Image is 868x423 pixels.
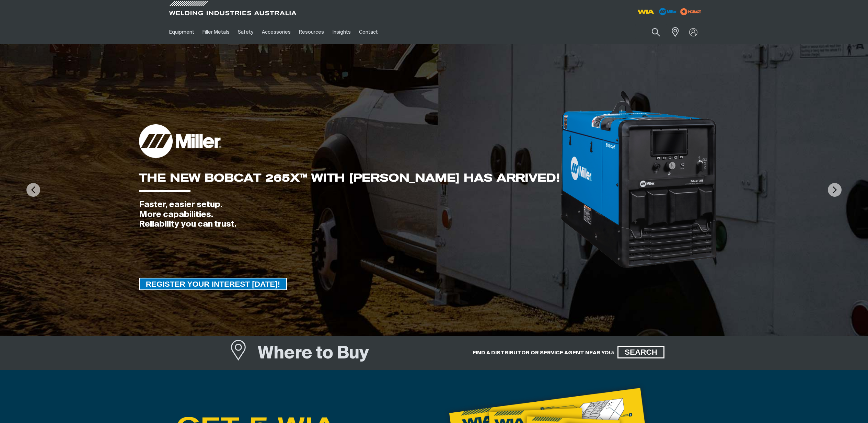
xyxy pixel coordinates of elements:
[139,172,560,183] div: THE NEW BOBCAT 265X™ WITH [PERSON_NAME] HAS ARRIVED!
[328,20,355,44] a: Insights
[165,20,198,44] a: Equipment
[473,350,614,356] h5: FIND A DISTRIBUTOR OR SERVICE AGENT NEAR YOU:
[165,20,569,44] nav: Main
[678,7,703,17] img: miller
[295,20,328,44] a: Resources
[140,278,287,290] span: REGISTER YOUR INTEREST [DATE]!
[644,24,668,40] button: Search products
[139,278,287,290] a: REGISTER YOUR INTEREST TODAY!
[618,346,663,358] span: SEARCH
[258,20,295,44] a: Accessories
[198,20,234,44] a: Filler Metals
[258,343,369,365] h1: Where to Buy
[355,20,382,44] a: Contact
[828,183,842,197] img: NextArrow
[139,200,560,229] div: Faster, easier setup. More capabilities. Reliability you can trust.
[234,20,257,44] a: Safety
[230,342,258,367] a: Where to Buy
[635,24,667,40] input: Product name or item number...
[617,346,664,358] a: SEARCH
[26,183,40,197] img: PrevArrow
